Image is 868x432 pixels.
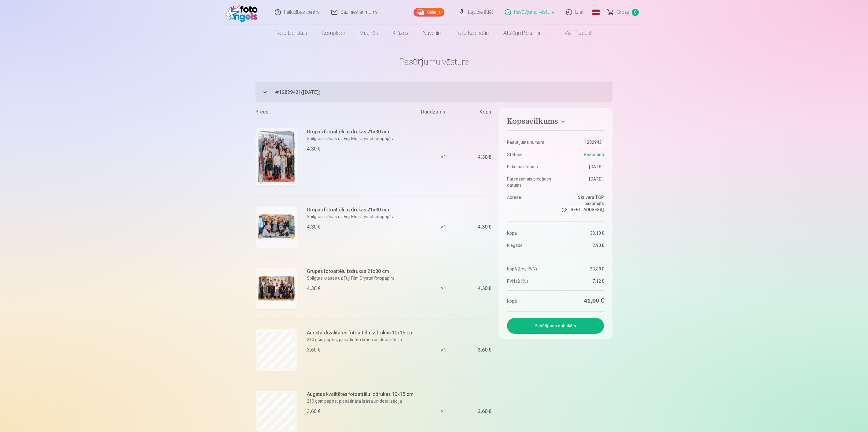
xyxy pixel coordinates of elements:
[307,346,320,354] div: 3,60 €
[307,408,320,415] div: 3,60 €
[448,24,496,42] a: Foto kalendāri
[256,108,421,118] div: Prece
[558,164,604,170] dd: [DATE].
[617,9,629,16] span: Grozs
[414,8,444,17] a: Galerija
[507,242,553,248] dt: Piegāde
[507,164,553,170] dt: Pirkuma datums
[478,225,491,229] div: 4,30 €
[352,24,385,42] a: Magnēti
[275,89,612,96] span: # 12829431 ( [DATE] )
[256,56,612,67] h1: Pasūtījumu vēsture
[478,410,491,413] div: 3,60 €
[307,145,320,153] div: 4,30 €
[507,117,604,128] button: Kopsavilkums
[307,391,414,398] h6: Augstas kvalitātes fotoattēlu izdrukas 10x15 cm
[307,206,395,214] h6: Grupas fotoattēlu izdrukas 21x30 cm
[307,398,414,404] p: 210 gsm papīrs, piesātināta krāsa un detalizācija
[558,139,604,145] dd: 12829431
[268,24,314,42] a: Foto izdrukas
[478,155,491,159] div: 4,30 €
[507,194,553,213] dt: Adrese
[307,285,320,292] div: 4,30 €
[421,319,467,381] div: × 1
[226,2,261,22] img: /fa1
[558,278,604,284] dd: 7,12 €
[421,258,467,319] div: × 1
[558,297,604,305] dd: 41,00 €
[558,230,604,236] dd: 38,10 €
[307,337,414,343] p: 210 gsm papīrs, piesātināta krāsa un detalizācija
[421,196,467,258] div: × 1
[632,9,639,16] span: 0
[416,24,448,42] a: Suvenīri
[421,118,467,196] div: × 1
[507,318,604,334] button: Pasūtījuma dublikāts
[256,82,612,102] button: #12829431([DATE])
[478,348,491,352] div: 3,60 €
[584,151,604,158] span: Ražošana
[507,266,553,272] dt: Kopā (bez PVN)
[507,230,553,236] dt: Kopā
[467,108,491,118] div: Kopā
[558,242,604,248] dd: 2,90 €
[307,329,414,337] h6: Augstas kvalitātes fotoattēlu izdrukas 10x15 cm
[558,194,604,213] dd: Skrīveru TOP pakomāts ([STREET_ADDRESS]
[314,24,352,42] a: Komplekti
[307,268,395,275] h6: Grupas fotoattēlu izdrukas 21x30 cm
[507,176,553,188] dt: Paredzamais piegādes datums
[507,151,553,158] dt: Statuss
[307,275,395,281] p: Spilgtas krāsas uz Fuji Film Crystal fotopapīra
[558,176,604,188] dd: [DATE].
[421,108,467,118] div: Daudzums
[507,297,553,305] dt: Kopā
[558,266,604,272] dd: 33,88 €
[385,24,416,42] a: Krūzes
[307,136,395,142] p: Spilgtas krāsas uz Fuji Film Crystal fotopapīra
[507,278,553,284] dt: PVN (21%)
[307,223,320,231] div: 4,30 €
[507,139,553,145] dt: Pasūtījuma numurs
[547,24,600,42] a: Visi produkti
[478,287,491,290] div: 4,30 €
[307,214,395,220] p: Spilgtas krāsas uz Fuji Film Crystal fotopapīra
[307,128,395,136] h6: Grupas fotoattēlu izdrukas 21x30 cm
[496,24,547,42] a: Atslēgu piekariņi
